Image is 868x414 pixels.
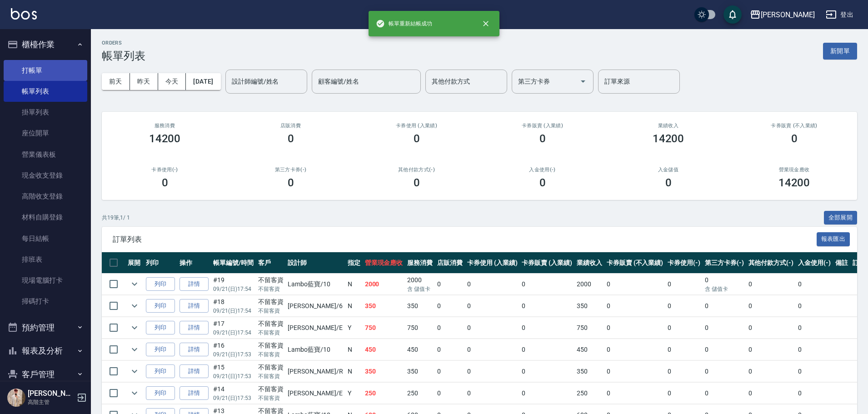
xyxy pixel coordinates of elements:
[128,386,141,400] button: expand row
[258,307,284,315] p: 不留客資
[125,252,144,274] th: 展開
[7,389,25,407] img: Person
[465,317,520,339] td: 0
[288,132,294,145] h3: 0
[519,252,574,274] th: 卡券販賣 (入業績)
[158,73,186,90] button: 今天
[796,252,833,274] th: 入金使用(-)
[285,339,345,360] td: Lambo藍寶 /10
[604,252,665,274] th: 卡券販賣 (不入業績)
[616,167,720,173] h2: 入金儲值
[102,214,130,222] p: 共 19 筆, 1 / 1
[746,252,796,274] th: 其他付款方式(-)
[742,123,846,129] h2: 卡券販賣 (不入業績)
[746,274,796,295] td: 0
[363,317,405,339] td: 750
[4,165,87,186] a: 現金收支登錄
[258,394,284,402] p: 不留客資
[285,274,345,295] td: Lambo藍寶 /10
[665,252,703,274] th: 卡券使用(-)
[604,295,665,317] td: 0
[4,144,87,165] a: 營業儀表板
[746,295,796,317] td: 0
[180,364,209,379] a: 詳情
[817,232,850,246] button: 報表匯出
[363,274,405,295] td: 2000
[703,295,746,317] td: 0
[180,321,209,335] a: 詳情
[4,102,87,123] a: 掛單列表
[239,167,343,173] h2: 第三方卡券(-)
[258,319,284,329] div: 不留客資
[285,252,345,274] th: 設計師
[519,274,574,295] td: 0
[703,274,746,295] td: 0
[345,252,363,274] th: 指定
[604,361,665,382] td: 0
[4,207,87,228] a: 材料自購登錄
[177,252,211,274] th: 操作
[703,361,746,382] td: 0
[665,295,703,317] td: 0
[665,361,703,382] td: 0
[435,383,465,404] td: 0
[465,295,520,317] td: 0
[128,321,141,334] button: expand row
[258,297,284,307] div: 不留客資
[285,295,345,317] td: [PERSON_NAME] /6
[407,285,433,293] p: 含 儲值卡
[405,317,435,339] td: 750
[102,73,130,90] button: 前天
[149,132,181,145] h3: 14200
[746,5,818,24] button: [PERSON_NAME]
[490,123,594,129] h2: 卡券販賣 (入業績)
[211,361,256,382] td: #15
[345,339,363,360] td: N
[822,6,857,23] button: 登出
[144,252,177,274] th: 列印
[211,339,256,360] td: #16
[665,176,672,189] h3: 0
[665,383,703,404] td: 0
[11,8,37,20] img: Logo
[4,33,87,56] button: 櫃檯作業
[435,274,465,295] td: 0
[213,329,254,337] p: 09/21 (日) 17:54
[258,285,284,293] p: 不留客資
[258,341,284,350] div: 不留客資
[519,361,574,382] td: 0
[113,235,817,244] span: 訂單列表
[703,339,746,360] td: 0
[414,176,420,189] h3: 0
[465,274,520,295] td: 0
[146,299,175,313] button: 列印
[653,132,684,145] h3: 14200
[519,295,574,317] td: 0
[180,299,209,313] a: 詳情
[574,274,604,295] td: 2000
[146,277,175,291] button: 列印
[345,295,363,317] td: N
[746,317,796,339] td: 0
[465,361,520,382] td: 0
[4,270,87,291] a: 現場電腦打卡
[146,321,175,335] button: 列印
[703,317,746,339] td: 0
[539,176,546,189] h3: 0
[128,299,141,313] button: expand row
[823,46,857,55] a: 新開單
[180,277,209,291] a: 詳情
[796,295,833,317] td: 0
[146,364,175,379] button: 列印
[180,343,209,357] a: 詳情
[823,43,857,60] button: 新開單
[258,350,284,359] p: 不留客資
[604,339,665,360] td: 0
[833,252,850,274] th: 備註
[288,176,294,189] h3: 0
[102,40,145,46] h2: ORDERS
[746,361,796,382] td: 0
[414,132,420,145] h3: 0
[665,339,703,360] td: 0
[665,274,703,295] td: 0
